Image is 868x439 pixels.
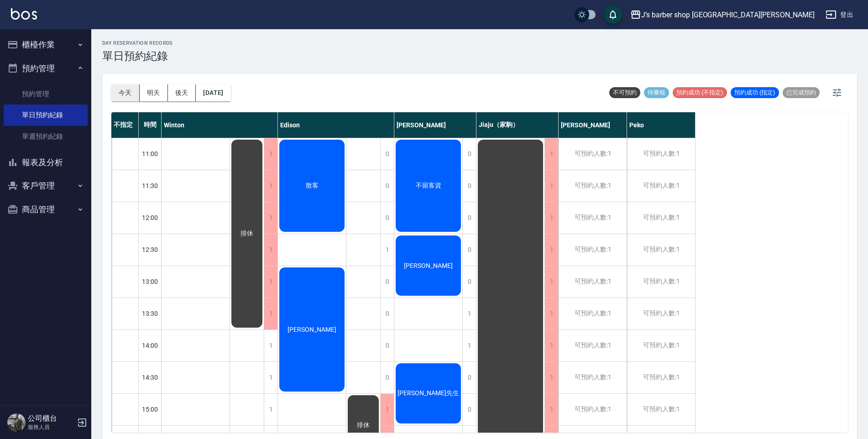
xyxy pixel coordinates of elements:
div: 不指定 [111,112,139,138]
div: 可預約人數:1 [627,202,695,234]
button: 登出 [822,6,857,23]
div: 可預約人數:1 [559,138,627,170]
div: 0 [380,202,394,234]
button: 報表及分析 [4,151,88,174]
div: 可預約人數:1 [627,234,695,266]
div: 1 [264,234,277,266]
button: 櫃檯作業 [4,33,88,57]
div: 可預約人數:1 [627,362,695,393]
div: 1 [544,298,558,329]
div: 可預約人數:1 [559,234,627,266]
p: 服務人員 [28,423,74,431]
div: 可預約人數:1 [559,266,627,298]
div: 1 [544,266,558,298]
span: 預約成功 (指定) [731,89,779,97]
div: 1 [264,394,277,425]
div: J’s barber shop [GEOGRAPHIC_DATA][PERSON_NAME] [641,9,815,21]
div: 11:00 [139,138,162,170]
div: 0 [462,234,476,266]
div: 1 [544,170,558,202]
span: [PERSON_NAME] [286,326,338,333]
button: 預約管理 [4,57,88,80]
div: 1 [544,330,558,361]
div: Winton [162,112,278,138]
div: 1 [264,362,277,393]
h3: 單日預約紀錄 [102,50,173,63]
button: 商品管理 [4,198,88,221]
div: [PERSON_NAME] [559,112,627,138]
div: 1 [264,298,277,329]
div: 14:30 [139,361,162,393]
button: save [604,5,622,24]
div: 1 [544,234,558,266]
img: Person [7,413,26,432]
span: 不留客資 [414,182,443,190]
button: 客戶管理 [4,174,88,198]
div: 0 [380,362,394,393]
div: 11:30 [139,170,162,202]
span: 不可預約 [609,89,640,97]
img: Logo [11,8,37,20]
div: 0 [462,394,476,425]
div: 1 [380,234,394,266]
div: 可預約人數:1 [559,394,627,425]
div: 可預約人數:1 [627,266,695,298]
div: 0 [462,170,476,202]
span: [PERSON_NAME] [402,262,455,269]
div: 13:30 [139,298,162,329]
h5: 公司櫃台 [28,414,74,423]
div: 可預約人數:1 [559,170,627,202]
div: 0 [380,298,394,329]
div: 可預約人數:1 [627,394,695,425]
div: 1 [264,170,277,202]
span: [PERSON_NAME]先生 [396,389,461,397]
button: [DATE] [196,84,230,101]
div: 時間 [139,112,162,138]
div: 13:00 [139,266,162,298]
div: 0 [462,202,476,234]
div: 1 [264,266,277,298]
div: Edison [278,112,394,138]
div: 14:00 [139,329,162,361]
div: 可預約人數:1 [627,298,695,329]
span: 已完成預約 [783,89,820,97]
div: 可預約人數:1 [627,170,695,202]
span: 散客 [304,182,320,190]
span: 預約成功 (不指定) [673,89,727,97]
div: 0 [380,330,394,361]
div: 可預約人數:1 [559,202,627,234]
div: 可預約人數:1 [627,330,695,361]
div: 0 [380,266,394,298]
span: 待審核 [644,89,669,97]
div: 可預約人數:1 [627,138,695,170]
div: 1 [264,138,277,170]
div: 0 [462,138,476,170]
h2: day Reservation records [102,40,173,46]
div: 15:00 [139,393,162,425]
a: 單日預約紀錄 [4,105,88,125]
div: 1 [544,394,558,425]
div: Jiaju（家駒） [476,112,559,138]
span: 排休 [355,421,371,429]
a: 單週預約紀錄 [4,126,88,147]
div: 0 [380,138,394,170]
div: 1 [462,330,476,361]
div: 1 [264,202,277,234]
div: 1 [544,202,558,234]
div: [PERSON_NAME] [394,112,476,138]
button: 今天 [111,84,140,101]
button: 後天 [168,84,196,101]
div: 12:00 [139,202,162,234]
div: 可預約人數:1 [559,330,627,361]
a: 預約管理 [4,84,88,105]
div: 1 [462,298,476,329]
div: 1 [544,138,558,170]
div: 1 [544,362,558,393]
button: J’s barber shop [GEOGRAPHIC_DATA][PERSON_NAME] [627,5,818,24]
div: 0 [462,362,476,393]
div: Peko [627,112,695,138]
div: 0 [462,266,476,298]
div: 可預約人數:1 [559,298,627,329]
div: 0 [380,170,394,202]
span: 排休 [239,230,255,238]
